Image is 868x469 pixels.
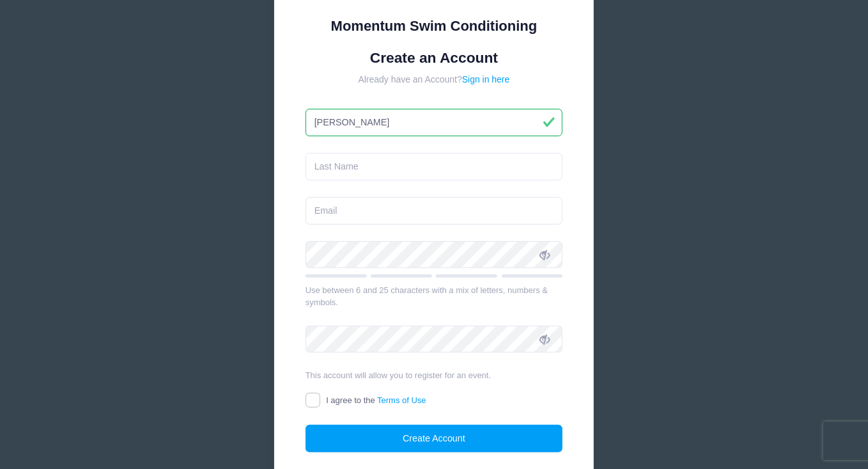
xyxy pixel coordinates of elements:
input: First Name [306,109,563,136]
a: Sign in here [462,74,510,84]
span: I agree to the [326,395,426,405]
div: Use between 6 and 25 characters with a mix of letters, numbers & symbols. [306,284,563,309]
h1: Create an Account [306,49,563,67]
input: Email [306,197,563,225]
input: I agree to theTerms of Use [306,393,320,408]
div: Momentum Swim Conditioning [306,15,563,36]
div: This account will allow you to register for an event. [306,369,563,382]
input: Last Name [306,153,563,180]
a: Terms of Use [377,395,426,405]
div: Already have an Account? [306,73,563,86]
button: Create Account [306,425,563,452]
